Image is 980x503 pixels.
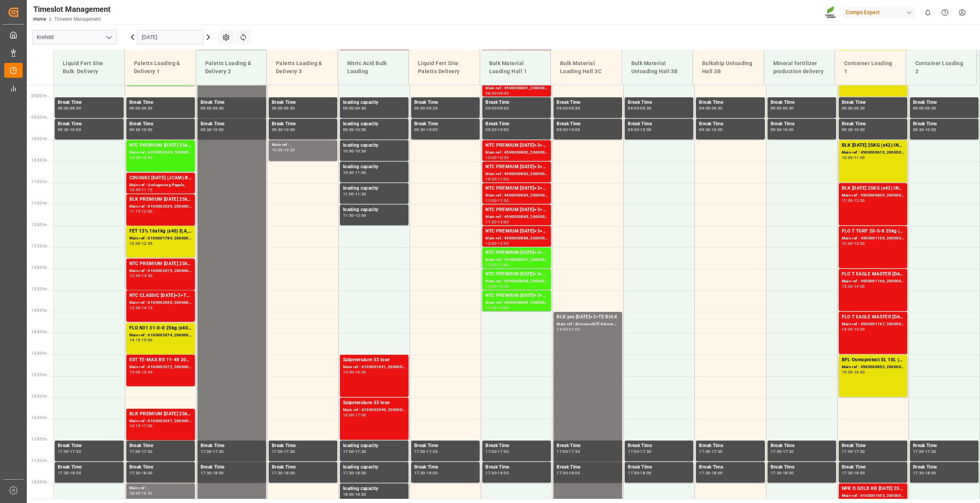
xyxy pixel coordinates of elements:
[913,120,975,128] div: Break Time
[354,106,355,110] div: -
[557,328,568,331] div: 14:00
[843,5,919,20] button: Compo Expert
[854,242,865,245] div: 13:00
[498,106,509,110] div: 09:30
[842,128,853,131] div: 09:30
[485,106,497,110] div: 09:00
[628,106,639,110] div: 09:00
[201,128,212,131] div: 09:30
[142,128,153,131] div: 10:00
[925,128,936,131] div: 10:00
[129,149,192,156] div: Main ref : 6100002040, 2000000223
[343,407,405,413] div: Main ref : 6100002090, 2000001595
[129,128,140,131] div: 09:30
[853,242,854,245] div: -
[853,156,854,159] div: -
[628,56,687,79] div: Bulk Material Unloading Hall 3B
[414,106,425,110] div: 09:00
[498,220,509,224] div: 12:00
[699,99,761,106] div: Break Time
[568,328,569,331] div: -
[343,413,354,417] div: 16:00
[129,210,140,213] div: 11:15
[355,171,366,174] div: 11:00
[781,106,782,110] div: -
[355,128,366,131] div: 10:00
[31,244,47,248] span: 12:30 Hr
[283,128,284,131] div: -
[842,364,904,370] div: Main ref : 4500000853, 2000000120
[913,106,924,110] div: 09:00
[853,370,854,374] div: -
[842,313,904,321] div: FLO T EAGLE MASTER [DATE] 25kg (x42) WW
[485,85,548,92] div: Main ref : 4500000881, 2000000854
[343,192,354,196] div: 11:00
[31,115,47,120] span: 09:30 Hr
[140,370,141,374] div: -
[129,324,192,332] div: FLO N31 31-0-0 25kg (x40) INTNTC PREMIUM [DATE]+3+TE 600kg BB
[497,306,498,310] div: -
[129,174,192,182] div: CDUS682 [DATE] (JCAM) BigBag 900KG
[284,128,295,131] div: 10:00
[31,437,47,441] span: 17:00 Hr
[699,56,758,79] div: Bulkship Unloading Hall 3B
[140,156,141,159] div: -
[343,171,354,174] div: 10:30
[842,106,853,110] div: 09:00
[343,142,405,149] div: loading capacity
[355,413,366,417] div: 17:00
[781,128,782,131] div: -
[33,16,46,22] a: Home
[497,220,498,224] div: -
[31,330,47,334] span: 14:30 Hr
[129,268,192,274] div: Main ref : 6100002075, 2000000225
[31,94,47,98] span: 09:00 Hr
[485,142,548,149] div: NTC PREMIUM [DATE]+3+TE BULK
[414,99,477,106] div: Break Time
[343,185,405,192] div: loading capacity
[58,106,69,110] div: 09:00
[771,128,782,131] div: 09:30
[129,106,140,110] div: 09:00
[569,128,580,131] div: 10:00
[485,99,548,106] div: Break Time
[936,4,954,21] button: Help Center
[842,120,904,128] div: Break Time
[343,399,405,407] div: Salpetersäure 53 lose
[343,356,405,364] div: Salpetersäure 53 lose
[273,56,332,79] div: Paletts Loading & Delivery 3
[842,328,853,331] div: 14:00
[140,242,141,245] div: -
[485,285,497,288] div: 13:00
[557,120,619,128] div: Break Time
[485,156,497,159] div: 10:00
[343,214,354,217] div: 11:30
[355,192,366,196] div: 11:30
[343,106,354,110] div: 09:00
[343,163,405,171] div: loading capacity
[842,199,853,202] div: 11:00
[771,106,782,110] div: 09:00
[557,99,619,106] div: Break Time
[925,106,936,110] div: 09:30
[129,418,192,424] div: Main ref : 6100002047, 2000001184
[33,3,111,15] div: Timeslot Management
[272,106,283,110] div: 09:00
[142,242,153,245] div: 12:45
[497,285,498,288] div: -
[415,56,474,79] div: Liquid Fert Site Paletts Delivery
[272,99,334,106] div: Break Time
[712,128,723,131] div: 10:00
[498,128,509,131] div: 10:00
[628,128,639,131] div: 09:30
[129,332,192,339] div: Main ref : 6100002074, 2000001301
[498,242,509,245] div: 12:30
[354,128,355,131] div: -
[783,128,794,131] div: 10:00
[58,99,121,106] div: Break Time
[712,106,723,110] div: 09:30
[140,128,141,131] div: -
[771,99,833,106] div: Break Time
[272,120,334,128] div: Break Time
[272,142,334,148] div: Main ref : ,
